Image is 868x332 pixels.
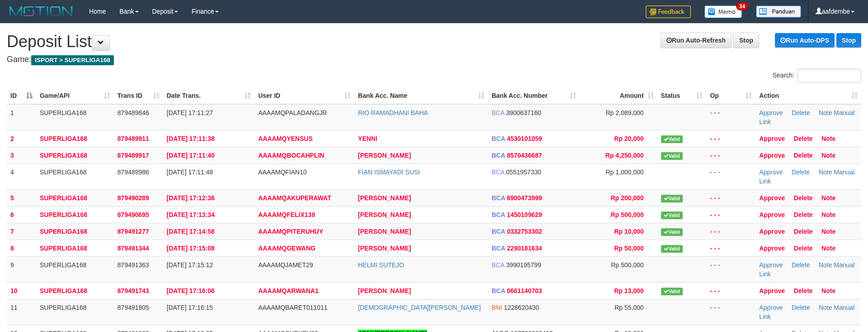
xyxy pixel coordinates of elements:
a: Note [819,304,832,311]
span: 879491344 [117,245,149,252]
td: SUPERLIGA168 [36,104,114,130]
span: Valid transaction [661,212,683,219]
span: Rp 50,000 [614,245,643,252]
a: Approve [759,211,785,218]
img: Button%20Memo.svg [704,5,742,18]
a: [PERSON_NAME] [358,152,411,159]
a: FIAN ISMAYADI SUSI [358,168,420,176]
span: [DATE] 17:11:27 [167,109,213,116]
td: 6 [7,206,36,223]
td: SUPERLIGA168 [36,189,114,206]
span: BCA [492,245,505,252]
a: Approve [759,228,785,235]
td: 7 [7,223,36,240]
span: Copy 8570436687 to clipboard [507,152,542,159]
span: Rp 2,089,000 [605,109,643,116]
span: Valid transaction [661,288,683,295]
a: Approve [759,245,785,252]
td: 3 [7,147,36,164]
img: panduan.png [756,5,801,18]
span: BCA [492,211,505,218]
td: - - - [706,147,755,164]
a: Delete [794,194,813,202]
span: [DATE] 17:15:08 [167,245,215,252]
th: Amount: activate to sort column ascending [580,87,657,104]
span: ISPORT > SUPERLIGA168 [31,55,114,65]
td: - - - [706,189,755,206]
th: Op: activate to sort column ascending [706,87,755,104]
a: [PERSON_NAME] [358,245,411,252]
span: Copy 0332753302 to clipboard [507,228,542,235]
a: Approve [759,287,785,294]
h4: Game: [7,55,861,64]
a: Delete [794,135,813,142]
td: - - - [706,223,755,240]
span: Rp 500,000 [610,211,643,218]
span: Valid transaction [661,152,683,160]
span: [DATE] 17:11:40 [167,152,215,159]
span: Rp 200,000 [610,194,643,202]
a: Stop [733,33,759,48]
span: [DATE] 17:11:48 [167,168,213,176]
a: Delete [794,211,813,218]
span: 879491805 [117,304,149,311]
td: - - - [706,282,755,299]
span: 879489986 [117,168,149,176]
td: SUPERLIGA168 [36,130,114,147]
span: AAAAMQAKUPERAWAT [258,194,331,202]
span: Rp 4,250,000 [605,152,644,159]
span: Rp 20,000 [614,135,643,142]
a: Approve [759,261,783,269]
span: BCA [492,228,505,235]
td: 11 [7,299,36,325]
span: AAAAMQFIAN10 [258,168,306,176]
span: BCA [492,287,505,294]
a: Approve [759,194,785,202]
th: Action: activate to sort column ascending [755,87,861,104]
a: [PERSON_NAME] [358,194,411,202]
a: Note [821,211,835,218]
span: AAAAMQBOCAHPLIN [258,152,324,159]
span: Rp 55,000 [615,304,644,311]
td: - - - [706,240,755,256]
span: BCA [492,109,504,116]
td: - - - [706,164,755,189]
span: [DATE] 17:16:06 [167,287,215,294]
td: SUPERLIGA168 [36,240,114,256]
span: Valid transaction [661,245,683,253]
td: - - - [706,130,755,147]
span: Copy 1228620430 to clipboard [504,304,539,311]
a: RIO RAMADHANI BAHA [358,109,428,116]
a: Delete [792,304,810,311]
a: Note [821,135,835,142]
th: Trans ID: activate to sort column ascending [114,87,163,104]
th: Status: activate to sort column ascending [657,87,707,104]
td: - - - [706,104,755,130]
td: - - - [706,256,755,282]
span: 879491277 [117,228,149,235]
a: Delete [794,287,813,294]
span: BCA [492,261,504,269]
td: SUPERLIGA168 [36,206,114,223]
span: BCA [492,194,505,202]
span: 879490695 [117,211,149,218]
a: Delete [794,228,813,235]
span: Valid transaction [661,195,683,202]
a: Manual Link [759,261,854,278]
span: [DATE] 17:12:36 [167,194,215,202]
img: MOTION_logo.png [7,5,75,18]
td: 1 [7,104,36,130]
a: Approve [759,109,783,116]
span: 34 [736,2,748,10]
a: Stop [836,33,861,48]
h1: Deposit List [7,33,861,51]
a: Approve [759,304,783,311]
span: AAAAMQJAMET29 [258,261,313,269]
span: [DATE] 17:16:15 [167,304,213,311]
td: 10 [7,282,36,299]
a: Delete [794,245,813,252]
span: Copy 3900637160 to clipboard [506,109,541,116]
span: Valid transaction [661,228,683,236]
span: Rp 13,000 [614,287,643,294]
label: Search: [773,69,861,82]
